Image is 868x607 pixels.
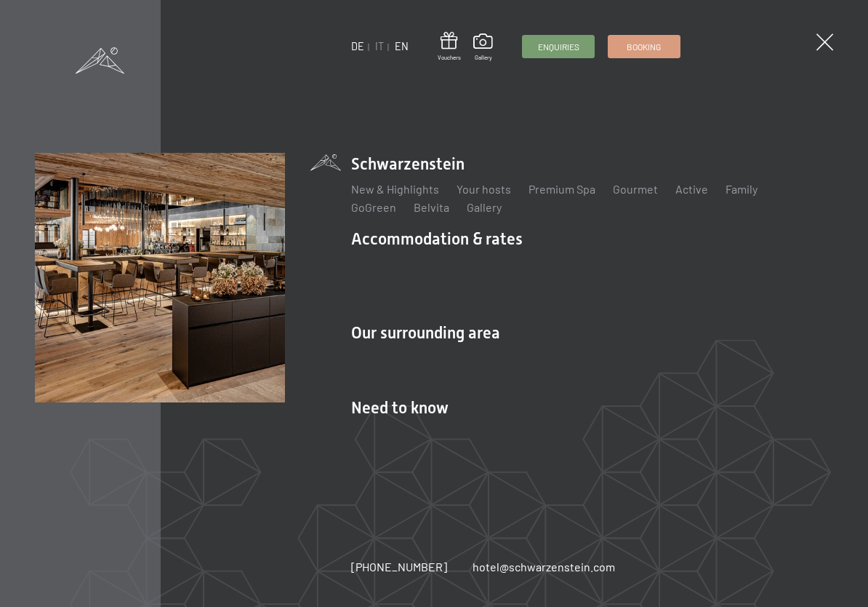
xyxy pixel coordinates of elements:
a: Vouchers [438,32,461,62]
a: GoGreen [351,200,396,214]
a: [PHONE_NUMBER] [351,559,447,575]
span: Enquiries [538,41,579,53]
span: Gallery [473,54,493,62]
a: Gallery [473,33,493,61]
a: Gallery [467,200,502,214]
a: Belvita [414,200,449,214]
a: Your hosts [457,182,511,196]
a: Active [675,182,708,196]
a: EN [395,40,409,52]
a: DE [351,40,364,52]
span: [PHONE_NUMBER] [351,560,447,574]
a: Premium Spa [529,182,595,196]
a: IT [375,40,384,52]
a: New & Highlights [351,182,439,196]
a: hotel@schwarzenstein.com [473,559,615,575]
a: Enquiries [523,36,594,57]
span: Vouchers [438,54,461,62]
span: Booking [627,41,661,53]
a: Booking [608,36,680,57]
a: Family [726,182,758,196]
a: Gourmet [613,182,658,196]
